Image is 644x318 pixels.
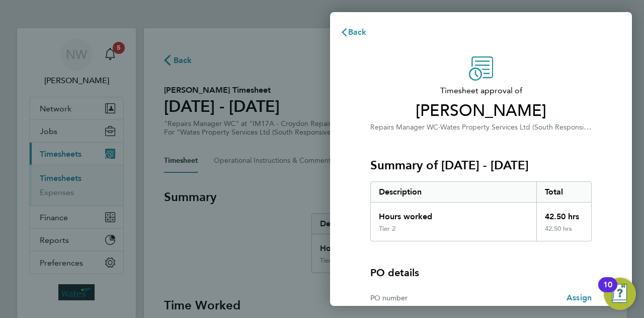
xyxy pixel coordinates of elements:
[371,203,536,225] div: Hours worked
[330,22,377,42] button: Back
[370,101,592,121] span: [PERSON_NAME]
[370,292,481,304] div: PO number
[370,123,438,132] span: Repairs Manager WC
[438,123,440,132] span: ·
[370,157,592,173] h3: Summary of [DATE] - [DATE]
[567,292,592,304] a: Assign
[536,182,592,202] div: Total
[370,181,592,241] div: Summary of 23 - 29 Aug 2025
[604,278,636,310] button: Open Resource Center, 10 new notifications
[348,27,367,37] span: Back
[536,203,592,225] div: 42.50 hrs
[536,225,592,241] div: 42.50 hrs
[603,285,612,298] div: 10
[370,85,592,97] span: Timesheet approval of
[371,182,536,202] div: Description
[379,225,395,233] div: Tier 2
[440,122,636,132] span: Wates Property Services Ltd (South Responsive Maintenance)
[370,266,419,280] h4: PO details
[567,293,592,302] span: Assign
